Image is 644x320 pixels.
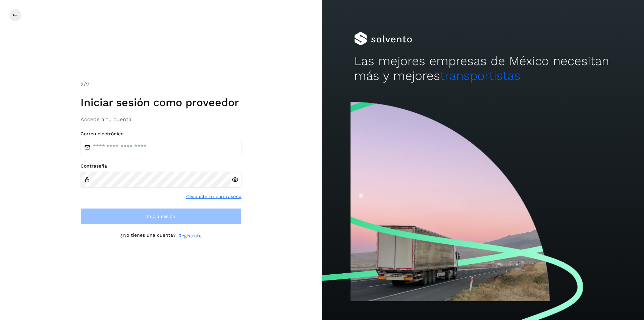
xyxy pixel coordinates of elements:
span: 2 [80,81,84,88]
label: Contraseña [80,163,241,169]
p: ¿No tienes una cuenta? [120,232,176,239]
h2: Las mejores empresas de México necesitan más y mejores [354,54,612,84]
span: transportistas [440,68,521,83]
a: Regístrate [178,232,202,239]
h1: Iniciar sesión como proveedor [80,96,241,109]
div: /2 [80,81,241,89]
span: Inicia sesión [147,214,175,219]
button: Inicia sesión [80,208,241,224]
h3: Accede a tu cuenta [80,116,241,123]
a: Olvidaste tu contraseña [186,193,241,200]
label: Correo electrónico [80,131,241,137]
